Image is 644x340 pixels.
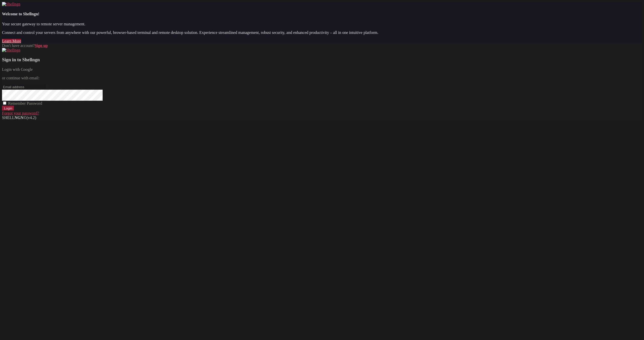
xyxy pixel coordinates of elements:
[2,116,36,120] span: SHELL ©
[2,2,20,7] img: Shellngn
[27,116,36,120] span: 4.2.0
[2,106,14,111] input: Login
[35,43,48,48] a: Sign up
[2,57,642,63] h3: Sign in to Shellngn
[2,12,642,16] h4: Welcome to Shellngn!
[2,76,642,80] p: or continue with email:
[2,48,20,52] img: Shellngn
[2,39,21,43] a: Learn More
[3,101,6,105] input: Remember Password
[2,111,39,115] a: Forgot your password?
[15,116,24,120] b: NGN
[2,84,47,90] input: Email address
[2,30,642,35] p: Connect and control your servers from anywhere with our powerful, browser-based terminal and remo...
[8,101,42,105] span: Remember Password
[2,43,642,48] div: Don't have account?
[2,22,642,26] p: Your secure gateway to remote server management.
[2,67,33,72] a: Login with Google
